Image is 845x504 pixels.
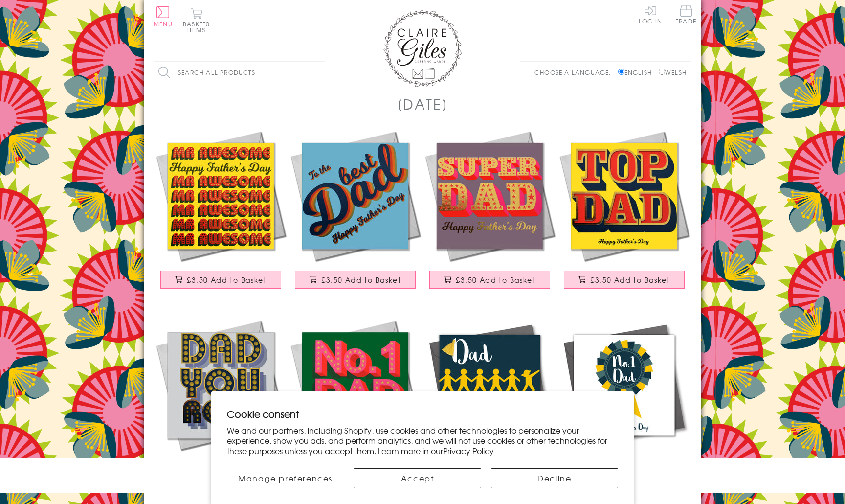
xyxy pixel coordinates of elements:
[187,275,267,285] span: £3.50 Add to Basket
[557,318,691,453] img: Father's Day Greeting Card, # 1 Dad Rosette, Embellished with a colourful tassel
[227,425,618,456] p: We and our partners, including Shopify, use cookies and other technologies to personalize your ex...
[422,129,557,298] a: Father's Day Card, Super Dad, text foiled in shiny gold £3.50 Add to Basket
[288,318,422,453] img: Father's Day Card, No. 1 Dad, text foiled in shiny gold
[227,468,344,488] button: Manage preferences
[422,318,557,453] img: Father's Day Greeting Card, Dab Dad, Embellished with a colourful tassel
[456,275,535,285] span: £3.50 Add to Basket
[288,129,422,263] img: Father's Day Card, Best Dad, text foiled in shiny gold
[295,271,416,289] button: £3.50 Add to Basket
[557,318,691,488] a: Father's Day Greeting Card, # 1 Dad Rosette, Embellished with a colourful tassel £3.75 Add to Basket
[659,69,665,75] input: Welsh
[676,5,696,24] span: Trade
[422,129,557,263] img: Father's Day Card, Super Dad, text foiled in shiny gold
[154,62,325,84] input: Search all products
[154,318,288,453] img: Father's Day Card, Dad You Rock, text foiled in shiny gold
[288,129,422,298] a: Father's Day Card, Best Dad, text foiled in shiny gold £3.50 Add to Basket
[564,271,685,289] button: £3.50 Add to Basket
[154,20,173,28] span: Menu
[590,275,670,285] span: £3.50 Add to Basket
[557,129,691,263] img: Father's Day Card, Top Dad, text foiled in shiny gold
[238,472,333,484] span: Manage preferences
[187,20,210,34] span: 0 items
[639,5,662,24] a: Log In
[315,62,325,84] input: Search
[154,129,288,298] a: Father's Day Card, Mr Awesome, text foiled in shiny gold £3.50 Add to Basket
[183,8,210,33] button: Basket0 items
[227,407,618,421] h2: Cookie consent
[618,68,657,77] label: English
[659,68,687,77] label: Welsh
[288,318,422,488] a: Father's Day Card, No. 1 Dad, text foiled in shiny gold £3.50 Add to Basket
[491,468,618,488] button: Decline
[429,271,551,289] button: £3.50 Add to Basket
[397,94,448,114] h1: [DATE]
[618,69,624,75] input: English
[160,271,282,289] button: £3.50 Add to Basket
[383,10,462,87] img: Claire Giles Greetings Cards
[534,68,616,77] p: Choose a language:
[422,318,557,488] a: Father's Day Greeting Card, Dab Dad, Embellished with a colourful tassel £3.75 Add to Basket
[676,5,696,26] a: Trade
[443,445,494,457] a: Privacy Policy
[557,129,691,298] a: Father's Day Card, Top Dad, text foiled in shiny gold £3.50 Add to Basket
[154,318,288,488] a: Father's Day Card, Dad You Rock, text foiled in shiny gold £3.50 Add to Basket
[154,6,173,27] button: Menu
[354,468,481,488] button: Accept
[154,129,288,263] img: Father's Day Card, Mr Awesome, text foiled in shiny gold
[321,275,401,285] span: £3.50 Add to Basket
